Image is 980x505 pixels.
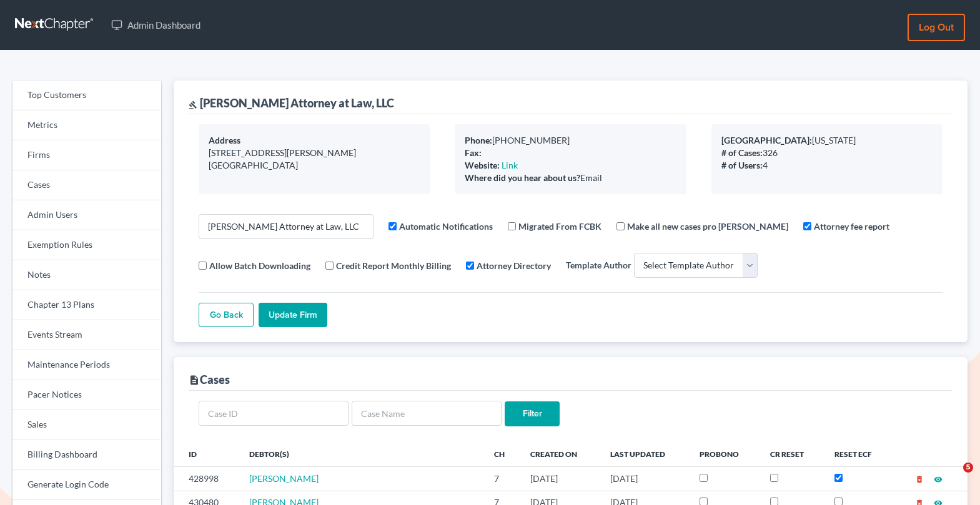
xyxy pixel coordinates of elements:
b: Phone: [465,135,492,145]
div: Email [465,172,676,184]
th: CR Reset [760,441,824,466]
input: Update Firm [259,303,327,328]
a: Firms [12,140,161,170]
a: Link [502,160,518,170]
a: Maintenance Periods [12,350,161,380]
td: [DATE] [520,467,600,491]
a: Notes [12,260,161,290]
label: Automatic Notifications [399,220,493,233]
a: Sales [12,410,161,440]
b: Fax: [465,147,482,158]
input: Case Name [352,401,502,426]
b: Where did you hear about us? [465,172,580,183]
th: Created On [520,441,600,466]
a: Chapter 13 Plans [12,290,161,320]
a: Billing Dashboard [12,440,161,470]
td: 428998 [174,467,239,491]
a: delete_forever [915,473,924,484]
a: Pacer Notices [12,380,161,410]
div: 4 [721,159,933,172]
td: [DATE] [600,467,690,491]
th: Last Updated [600,441,690,466]
i: gavel [189,101,197,109]
b: Address [209,135,240,145]
div: 326 [721,147,933,159]
span: 5 [963,463,973,473]
a: Top Customers [12,81,161,110]
label: Attorney fee report [814,220,889,233]
a: Metrics [12,110,161,140]
div: [STREET_ADDRESS][PERSON_NAME] [209,147,420,159]
a: Admin Dashboard [105,14,207,36]
a: [PERSON_NAME] [249,473,319,484]
a: Generate Login Code [12,470,161,500]
input: Filter [505,401,560,426]
label: Make all new cases pro [PERSON_NAME] [627,220,788,233]
a: visibility [934,473,943,484]
div: [PHONE_NUMBER] [465,134,676,147]
label: Migrated From FCBK [518,220,601,233]
i: visibility [934,475,943,484]
a: Log out [908,14,965,41]
a: Events Stream [12,320,161,350]
div: Cases [189,372,230,387]
th: ProBono [690,441,760,466]
div: [GEOGRAPHIC_DATA] [209,159,420,172]
a: Cases [12,170,161,200]
b: Website: [465,160,500,170]
i: delete_forever [915,475,924,484]
b: [GEOGRAPHIC_DATA]: [721,135,812,145]
i: description [189,375,200,386]
label: Allow Batch Downloading [209,259,310,272]
label: Attorney Directory [477,259,551,272]
th: Reset ECF [824,441,893,466]
iframe: Intercom live chat [938,463,968,493]
b: # of Users: [721,160,763,170]
input: Case ID [199,401,349,426]
td: 7 [484,467,520,491]
th: Ch [484,441,520,466]
th: Debtor(s) [239,441,483,466]
div: [PERSON_NAME] Attorney at Law, LLC [189,96,394,110]
a: Go Back [199,303,254,328]
label: Template Author [566,258,631,272]
div: [US_STATE] [721,134,933,147]
label: Credit Report Monthly Billing [336,259,451,272]
a: Admin Users [12,200,161,230]
a: Exemption Rules [12,230,161,260]
th: ID [174,441,239,466]
b: # of Cases: [721,147,763,158]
